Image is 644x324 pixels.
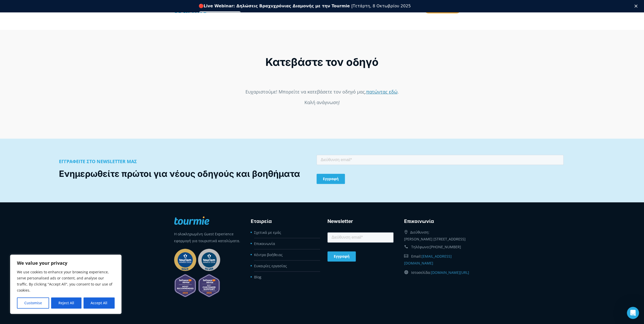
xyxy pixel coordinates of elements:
[254,241,275,246] a: Επικοινωνία
[627,307,639,319] iframe: Intercom live chat
[254,230,281,235] a: Σχετικά με εμάς
[317,154,564,187] iframe: Form 1
[84,297,115,309] button: Accept All
[17,260,115,266] p: We value your privacy
[59,158,137,164] b: ΕΓΓΡΑΦΕΙΤΕ ΣΤΟ NEWSLETTER ΜΑΣ
[17,269,115,293] p: We use cookies to enhance your browsing experience, serve personalised ads or content, and analys...
[404,268,470,277] div: Ιστοσελίδα:
[404,242,470,252] div: Τηλέφωνο:
[254,263,287,268] a: Ευκαιρίες εργασίας
[404,252,470,268] div: Email:
[254,275,261,279] a: Blog
[51,297,81,309] button: Reject All
[199,4,411,9] div: 🔴 Τετάρτη, 8 Οκτωβρίου 2025
[634,5,639,8] div: Κλείσιμο
[327,231,393,264] iframe: Form 2
[404,227,470,242] div: Διεύθυνση: [PERSON_NAME] [STREET_ADDRESS]
[204,4,353,8] b: Live Webinar: Δηλώσεις Βραχυχρόνιας Διαμονής με την Tourmie |
[251,218,317,225] h3: Εταιρεία
[17,297,49,309] button: Customise
[431,270,469,275] a: [DOMAIN_NAME][URL]
[430,244,461,249] a: [PHONE_NUMBER]
[134,55,510,69] div: Κατεβάστε τον οδηγό
[327,218,393,225] h3: Newsletter
[404,218,470,225] h3: Eπικοινωνία
[404,254,452,265] a: [EMAIL_ADDRESS][DOMAIN_NAME]
[199,11,241,17] a: Εγγραφείτε δωρεάν
[174,231,240,244] p: Η ολοκληρωμένη Guest Experience εφαρμογή για τουριστικά καταλύματα.
[59,168,306,180] div: Ενημερωθείτε πρώτοι για νέους οδηγούς και βοηθήματα
[254,252,283,257] a: Κέντρο βοήθειας
[134,89,510,106] iframe: Form 0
